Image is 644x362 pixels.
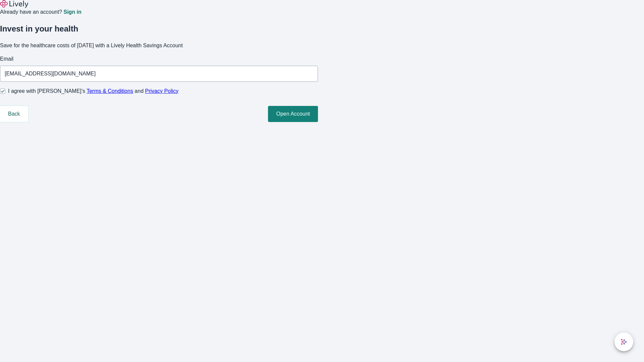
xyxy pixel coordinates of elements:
svg: Lively AI Assistant [621,339,627,345]
button: Open Account [268,106,318,122]
a: Sign in [63,9,81,15]
a: Terms & Conditions [87,88,133,94]
button: chat [614,333,633,351]
span: I agree with [PERSON_NAME]’s and [8,87,178,95]
a: Privacy Policy [145,88,179,94]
